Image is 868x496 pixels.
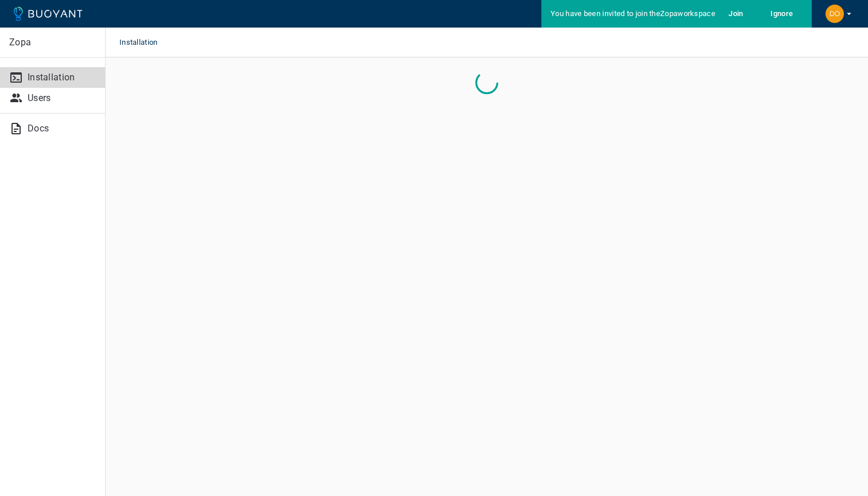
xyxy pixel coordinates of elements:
[551,9,715,18] span: You have been invited to join the Zopa workspace
[718,5,754,22] button: Join
[119,28,172,57] span: Installation
[764,5,800,22] button: Ignore
[28,123,96,134] p: Docs
[9,37,96,48] p: Zopa
[770,9,793,18] h5: Ignore
[28,72,96,83] p: Installation
[826,5,844,23] img: Dominic
[728,9,743,18] h5: Join
[28,92,96,104] p: Users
